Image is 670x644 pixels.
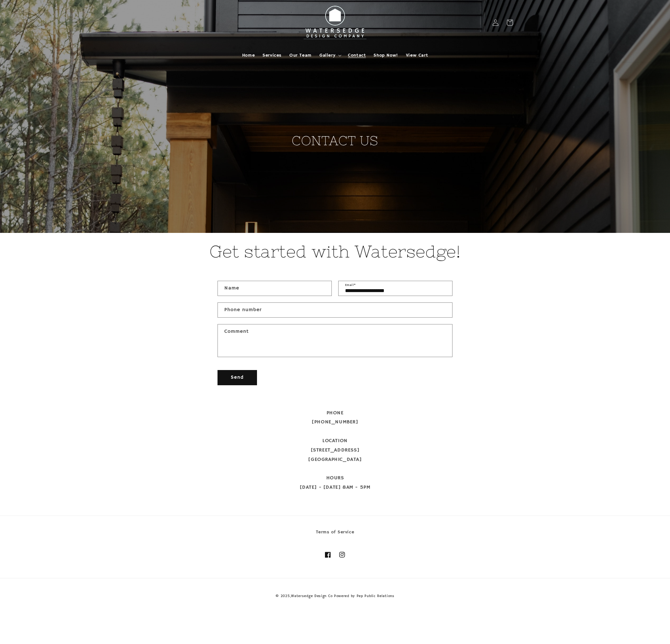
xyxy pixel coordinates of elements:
a: Powered by Pep Public Relations [334,594,395,598]
span: Home [242,52,255,58]
span: View Cart [406,52,428,58]
span: LOCATION [322,438,348,444]
span: Shop Now! [374,52,398,58]
span: Contact [348,52,366,58]
span: Gallery [319,52,335,58]
a: Shop Now! [370,49,402,62]
a: Terms of Service [316,528,354,538]
a: Contact [344,49,370,62]
span: [STREET_ADDRESS] [311,447,360,453]
span: Services [262,52,282,58]
summary: Gallery [316,49,344,62]
a: Services [259,49,285,62]
h2: CONTACT US [274,84,396,149]
a: Watersedge Design Co [291,594,332,598]
span: HOURS [326,475,344,481]
span: [PHONE_NUMBER] [312,419,358,425]
h2: Get started with Watersedge! [157,241,513,263]
a: Our Team [285,49,316,62]
span: [DATE] - [DATE] 8AM - 5PM [300,484,371,491]
span: [GEOGRAPHIC_DATA] [308,456,362,463]
a: Home [238,49,259,62]
img: Watersedge Design Co [299,3,371,43]
span: Our Team [289,52,312,58]
small: © 2025, [275,594,332,598]
button: Send [218,370,257,385]
span: PHONE [327,410,344,416]
a: View Cart [402,49,432,62]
